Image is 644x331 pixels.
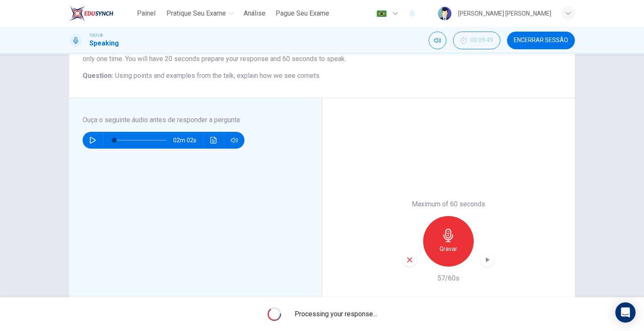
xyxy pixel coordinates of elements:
a: EduSynch logo [69,5,133,22]
div: Silenciar [429,32,446,49]
button: Clique para ver a transcrição do áudio [207,132,220,149]
h6: Directions : [83,44,561,64]
div: [PERSON_NAME] [PERSON_NAME] [458,8,551,19]
h6: Question : [83,71,561,81]
button: Encerrar Sessão [507,32,575,49]
span: TOEFL® [89,32,103,38]
span: Pague Seu Exame [276,8,329,19]
button: Análise [240,6,269,21]
span: Processing your response... [295,309,377,319]
h6: 57/60s [437,273,459,283]
div: Esconder [453,32,500,49]
button: Gravar [423,216,474,267]
img: pt [376,11,387,17]
h6: Ouça o seguinte áudio antes de responder a pergunta : [83,115,298,125]
h6: Gravar [440,244,457,254]
span: Análise [244,8,266,19]
span: Painel [137,8,156,19]
span: Encerrar Sessão [514,37,568,44]
span: 00:09:49 [470,37,493,44]
span: Pratique seu exame [166,8,226,19]
button: Pratique seu exame [163,6,237,21]
span: 02m 02s [173,132,203,149]
button: Pague Seu Exame [272,6,333,21]
img: Profile picture [438,7,451,20]
img: EduSynch logo [69,5,113,22]
h6: Maximum of 60 seconds [412,199,485,209]
div: Open Intercom Messenger [615,302,636,323]
button: 00:09:49 [453,32,500,49]
h1: Speaking [89,38,119,48]
button: Painel [133,6,160,21]
span: Using points and examples from the talk, explain how we see comets. [115,72,321,80]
